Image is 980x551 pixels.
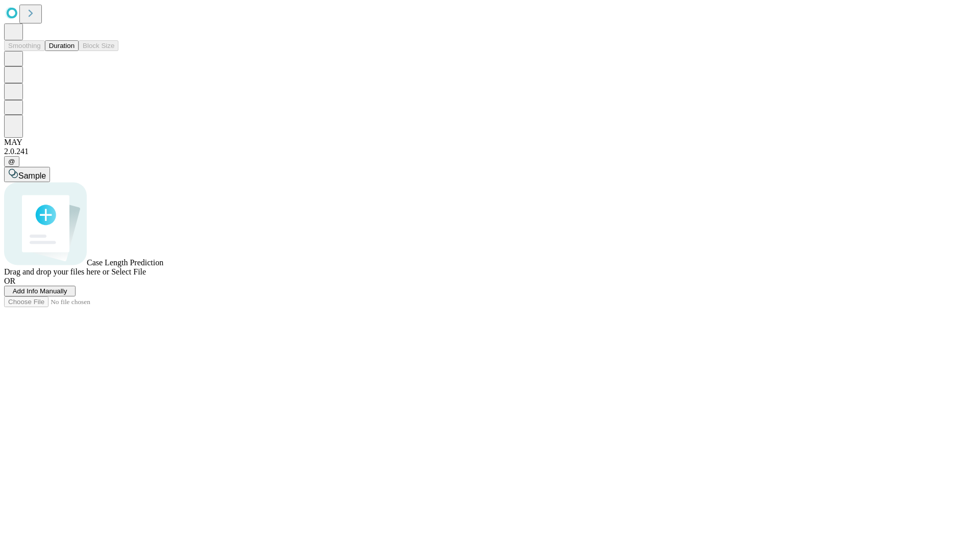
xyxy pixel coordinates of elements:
[4,286,76,296] button: Add Info Manually
[79,40,118,51] button: Block Size
[4,40,45,51] button: Smoothing
[45,40,79,51] button: Duration
[4,267,109,276] span: Drag and drop your files here or
[18,171,46,180] span: Sample
[87,258,163,267] span: Case Length Prediction
[8,158,15,165] span: @
[13,287,67,295] span: Add Info Manually
[4,147,976,156] div: 2.0.241
[4,138,976,147] div: MAY
[111,267,146,276] span: Select File
[4,156,19,167] button: @
[4,277,15,285] span: OR
[4,167,50,182] button: Sample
